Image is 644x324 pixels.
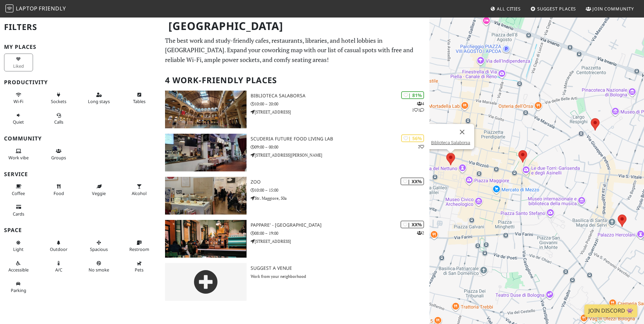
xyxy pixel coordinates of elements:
[412,100,424,113] p: 4 1 1
[90,246,108,252] span: Spacious
[592,6,634,12] span: Join Community
[251,152,429,158] p: [STREET_ADDRESS][PERSON_NAME]
[400,221,424,228] div: | XX%
[584,304,637,317] a: Join Discord 👾
[55,267,62,273] span: Air conditioned
[251,144,429,150] p: 09:00 – 00:00
[251,222,429,228] h3: Pappare' - [GEOGRAPHIC_DATA]
[4,237,33,255] button: Light
[4,44,157,50] h3: My Places
[161,91,429,128] a: Biblioteca Salaborsa | 81% 411 Biblioteca Salaborsa 10:00 – 20:00 [STREET_ADDRESS]
[129,246,149,252] span: Restroom
[133,98,146,104] span: Work-friendly tables
[165,36,425,65] p: The best work and study-friendly cafes, restaurants, libraries, and hotel lobbies in [GEOGRAPHIC_...
[163,17,428,35] h1: [GEOGRAPHIC_DATA]
[8,155,29,161] span: People working
[401,91,424,99] div: | 81%
[125,237,154,255] button: Restroom
[537,6,576,12] span: Suggest Places
[5,4,13,12] img: LaptopFriendly
[54,119,63,125] span: Video/audio calls
[125,258,154,276] button: Pets
[4,171,157,177] h3: Service
[251,179,429,185] h3: Zoo
[251,136,429,142] h3: Scuderia Future Food Living Lab
[13,211,24,217] span: Credit cards
[44,145,73,163] button: Groups
[4,145,33,163] button: Work vibe
[4,181,33,199] button: Coffee
[44,89,73,107] button: Sockets
[431,140,470,145] a: Biblioteca Salaborsa
[4,79,157,86] h3: Productivity
[251,93,429,99] h3: Biblioteca Salaborsa
[8,267,29,273] span: Accessible
[51,98,66,104] span: Power sockets
[16,5,38,12] span: Laptop
[85,237,114,255] button: Spacious
[54,190,64,196] span: Food
[44,258,73,276] button: A/C
[251,101,429,107] p: 10:00 – 20:00
[251,265,429,271] h3: Suggest a Venue
[251,273,429,280] p: Work from your neighborhood
[50,246,67,252] span: Outdoor area
[51,155,66,161] span: Group tables
[92,190,106,196] span: Veggie
[4,110,33,128] button: Quiet
[85,89,114,107] button: Long stays
[132,190,147,196] span: Alcohol
[251,187,429,193] p: 10:00 – 15:00
[165,70,425,91] h2: 4 Work-Friendly Places
[125,181,154,199] button: Alcohol
[85,258,114,276] button: No smoke
[89,267,109,273] span: Smoke free
[44,110,73,128] button: Calls
[528,3,579,15] a: Suggest Places
[161,263,429,301] a: Suggest a Venue Work from your neighborhood
[13,119,24,125] span: Quiet
[88,98,110,104] span: Long stays
[487,3,523,15] a: All Cities
[4,89,33,107] button: Wi-Fi
[165,177,247,215] img: Zoo
[497,6,521,12] span: All Cities
[13,246,24,252] span: Natural light
[165,220,247,258] img: Pappare' - Bologna
[454,124,470,140] button: Sluiten
[401,134,424,142] div: | 56%
[44,237,73,255] button: Outdoor
[161,134,429,171] a: Scuderia Future Food Living Lab | 56% 2 Scuderia Future Food Living Lab 09:00 – 00:00 [STREET_ADD...
[5,3,66,15] a: LaptopFriendly LaptopFriendly
[161,220,429,258] a: Pappare' - Bologna | XX% 2 Pappare' - [GEOGRAPHIC_DATA] 08:00 – 19:00 [STREET_ADDRESS]
[125,89,154,107] button: Tables
[251,195,429,201] p: Str. Maggiore, 50a
[165,91,247,128] img: Biblioteca Salaborsa
[44,181,73,199] button: Food
[4,227,157,233] h3: Space
[165,263,247,301] img: gray-place-d2bdb4477600e061c01bd816cc0f2ef0cfcb1ca9e3ad78868dd16fb2af073a21.png
[4,135,157,142] h3: Community
[251,230,429,236] p: 08:00 – 19:00
[417,230,424,236] p: 2
[4,201,33,219] button: Cards
[13,98,23,104] span: Stable Wi-Fi
[11,287,26,293] span: Parking
[251,109,429,115] p: [STREET_ADDRESS]
[251,238,429,245] p: [STREET_ADDRESS]
[165,134,247,171] img: Scuderia Future Food Living Lab
[39,5,66,12] span: Friendly
[418,143,424,150] p: 2
[400,177,424,185] div: | XX%
[12,190,25,196] span: Coffee
[4,278,33,296] button: Parking
[4,258,33,276] button: Accessible
[85,181,114,199] button: Veggie
[583,3,637,15] a: Join Community
[135,267,143,273] span: Pet friendly
[4,17,157,37] h2: Filters
[161,177,429,215] a: Zoo | XX% Zoo 10:00 – 15:00 Str. Maggiore, 50a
